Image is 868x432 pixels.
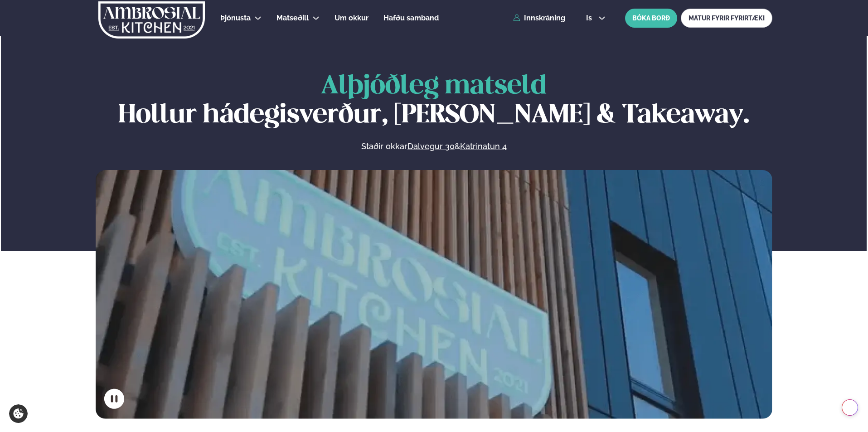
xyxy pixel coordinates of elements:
[262,141,605,152] p: Staðir okkar &
[383,13,439,24] a: Hafðu samband
[220,14,251,22] span: Þjónusta
[383,14,439,22] span: Hafðu samband
[579,15,613,22] button: is
[321,74,547,99] span: Alþjóðleg matseld
[460,141,507,152] a: Katrinatun 4
[407,141,455,152] a: Dalvegur 30
[276,13,309,24] a: Matseðill
[335,14,369,22] span: Um okkur
[681,9,772,28] a: MATUR FYRIR FYRIRTÆKI
[9,404,28,423] a: Cookie settings
[220,13,251,24] a: Þjónusta
[586,15,595,22] span: is
[97,1,206,39] img: logo
[96,72,772,130] h1: Hollur hádegisverður, [PERSON_NAME] & Takeaway.
[335,13,369,24] a: Um okkur
[513,14,565,22] a: Innskráning
[276,14,309,22] span: Matseðill
[625,9,677,28] button: BÓKA BORÐ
